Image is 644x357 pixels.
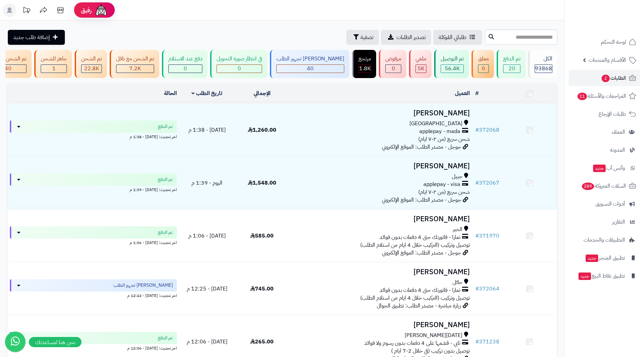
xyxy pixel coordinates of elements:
a: طلبات الإرجاع [569,106,640,122]
div: مرتجع [358,55,371,63]
a: معلق 0 [470,50,495,78]
span: تابي - قسّمها على 4 دفعات بدون رسوم ولا فوائد [364,339,460,347]
span: # [475,338,479,346]
div: في انتظار صورة التحويل [217,55,262,63]
span: [DATE] - 12:25 م [187,285,227,293]
span: [DATE][PERSON_NAME] [405,332,462,339]
span: تصفية [361,33,373,41]
a: العميل [455,89,470,97]
a: تم الشحن مع ناقل 7.2K [108,50,161,78]
a: في انتظار صورة التحويل 0 [209,50,269,78]
span: المدونة [610,145,625,155]
h3: [PERSON_NAME] [292,162,470,170]
div: 56408 [441,65,463,73]
span: # [475,179,479,187]
span: جبيل [452,173,462,181]
div: الكل [535,55,552,63]
div: اخر تحديث: [DATE] - 12:06 م [10,344,177,351]
div: 1799 [359,65,371,73]
span: إضافة طلب جديد [13,33,50,41]
a: مرفوض 0 [378,50,408,78]
a: # [475,89,479,97]
h3: [PERSON_NAME] [292,321,470,329]
span: 0 [238,64,241,73]
div: مرفوض [385,55,401,63]
div: ملغي [416,55,426,63]
span: 340 [1,64,12,73]
a: #372064 [475,285,499,293]
span: جديد [586,255,598,262]
span: تم الدفع [158,229,173,236]
a: جاهز للشحن 1 [33,50,73,78]
a: مرتجع 1.8K [351,50,378,78]
span: تطبيق نقاط البيع [578,271,625,281]
span: تطبيق المتجر [585,253,625,263]
span: اليوم - 1:39 م [191,179,222,187]
div: جاهز للشحن [41,55,67,63]
a: تطبيق المتجرجديد [569,250,640,266]
span: طلباتي المُوكلة [439,33,466,41]
span: 7.2K [129,64,141,73]
div: 7223 [116,65,154,73]
a: طلباتي المُوكلة [433,30,482,45]
span: 22.8K [84,64,99,73]
span: [PERSON_NAME] تجهيز الطلب [113,282,173,289]
img: logo-2.png [598,19,638,33]
h3: [PERSON_NAME] [292,268,470,276]
span: 265.00 [250,338,274,346]
a: المراجعات والأسئلة11 [569,88,640,104]
span: 0 [184,64,187,73]
div: اخر تحديث: [DATE] - 12:42 م [10,292,177,299]
a: وآتس آبجديد [569,160,640,176]
div: تم الشحن مع ناقل [116,55,154,63]
span: 40 [307,64,314,73]
div: تم الدفع [503,55,520,63]
div: 0 [386,65,401,73]
div: 20 [503,65,520,73]
span: # [475,126,479,134]
a: تم التوصيل 56.4K [433,50,470,78]
div: 4950 [416,65,426,73]
span: طلبات الإرجاع [599,109,626,119]
a: #372068 [475,126,499,134]
span: وآتس آب [592,163,625,173]
span: الأقسام والمنتجات [589,55,626,65]
span: applepay - visa [423,181,460,188]
span: 0 [482,64,485,73]
span: رفيق [81,6,92,14]
span: 2 [602,75,610,82]
span: 1,260.00 [248,126,276,134]
span: جوجل - مصدر الطلب: الموقع الإلكتروني [382,143,461,151]
span: 1 [52,64,56,73]
span: تمارا - فاتورتك حتى 4 دفعات بدون فوائد [380,233,460,241]
div: 1 [41,65,67,73]
a: السلات المتروكة289 [569,178,640,194]
a: #371238 [475,338,499,346]
span: توصيل وتركيب (التركيب خلال 4 ايام من استلام الطلب) [360,241,470,249]
div: اخر تحديث: [DATE] - 1:38 م [10,133,177,140]
span: 11 [577,93,587,100]
a: الطلبات2 [569,70,640,86]
span: شحن سريع (من ٢-٧ ايام) [418,135,470,143]
span: توصيل وتركيب (التركيب خلال 4 ايام من استلام الطلب) [360,294,470,302]
a: التقارير [569,214,640,230]
span: المراجعات والأسئلة [577,91,626,101]
div: [PERSON_NAME] تجهيز الطلب [276,55,344,63]
a: ملغي 5K [408,50,433,78]
a: لوحة التحكم [569,34,640,50]
span: 1.8K [359,64,371,73]
span: 289 [582,183,594,190]
span: الخبر [453,226,462,233]
span: 745.00 [250,285,274,293]
h3: [PERSON_NAME] [292,215,470,223]
a: المدونة [569,142,640,158]
span: تصدير الطلبات [397,33,426,41]
span: حائل [453,279,462,286]
a: [PERSON_NAME] تجهيز الطلب 40 [269,50,351,78]
span: أدوات التسويق [595,199,625,209]
span: جوجل - مصدر الطلب: الموقع الإلكتروني [382,249,461,257]
a: تم الدفع 20 [495,50,527,78]
div: اخر تحديث: [DATE] - 1:06 م [10,239,177,246]
div: 40 [277,65,344,73]
span: جديد [578,273,591,280]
